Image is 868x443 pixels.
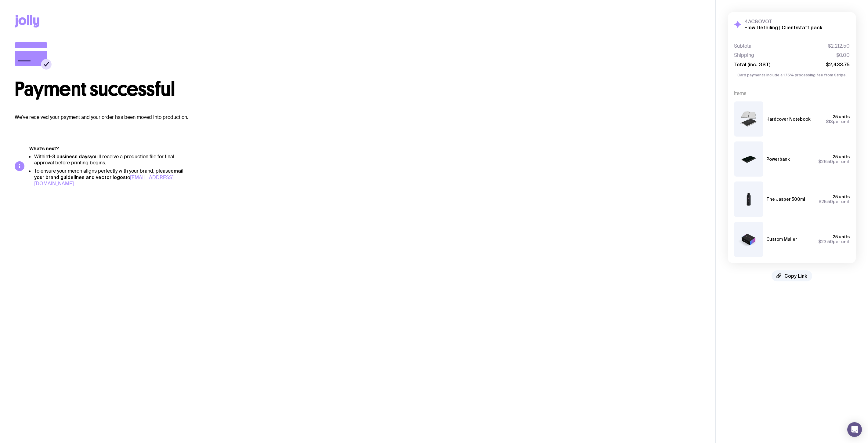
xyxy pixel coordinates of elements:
[836,52,850,58] span: $0.00
[15,114,701,121] p: We’ve received your payment and your order has been moved into production.
[734,43,753,49] span: Subtotal
[847,422,862,437] div: Open Intercom Messenger
[744,18,823,24] h3: 4AC8OVOT
[818,159,850,164] span: per unit
[818,239,833,244] span: $23.50
[766,237,797,242] h3: Custom Mailer
[784,273,807,279] span: Copy Link
[29,146,190,152] h5: What’s next?
[819,199,850,204] span: per unit
[826,119,850,124] span: per unit
[833,234,850,239] span: 25 units
[819,199,833,204] span: $25.50
[766,117,811,122] h3: Hardcover Notebook
[826,61,850,68] span: $2,433.75
[734,52,754,58] span: Shipping
[766,157,790,162] h3: Powerbank
[818,239,850,244] span: per unit
[48,154,90,159] strong: 1-3 business days
[15,79,701,99] h1: Payment successful
[833,194,850,199] span: 25 units
[766,197,805,202] h3: The Jasper 500ml
[833,114,850,119] span: 25 units
[828,43,850,49] span: $2,212.50
[734,90,850,97] h4: Items
[734,61,770,68] span: Total (inc. GST)
[734,72,850,78] p: Card payments include a 1.75% processing fee from Stripe.
[818,159,833,164] span: $26.50
[833,154,850,159] span: 25 units
[34,153,190,166] li: Within you'll receive a production file for final approval before printing begins.
[34,174,174,187] a: [EMAIL_ADDRESS][DOMAIN_NAME]
[744,24,823,31] h2: Flow Detailing | Client/staff pack
[34,168,190,187] li: To ensure your merch aligns perfectly with your brand, please to
[34,168,183,180] strong: email your brand guidelines and vector logos
[772,270,812,281] button: Copy Link
[826,119,833,124] span: $13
